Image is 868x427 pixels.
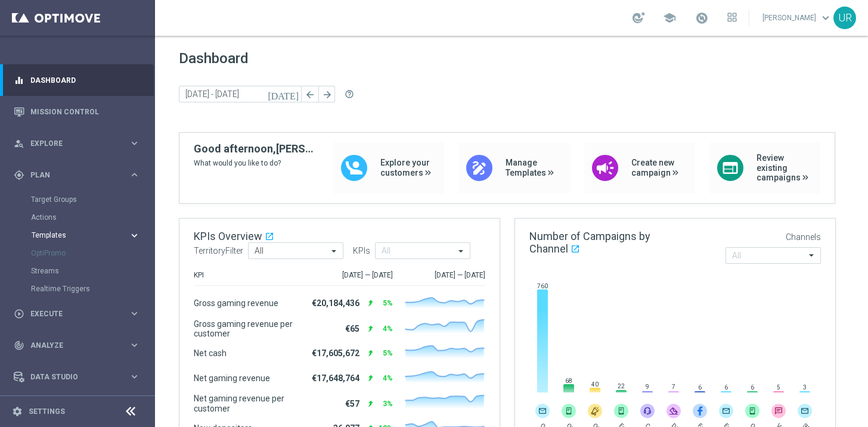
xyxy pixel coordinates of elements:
div: Actions [31,208,154,226]
div: Optibot [14,392,140,424]
button: track_changes Analyze keyboard_arrow_right [13,341,141,350]
button: play_circle_outline Execute keyboard_arrow_right [13,309,141,319]
a: Dashboard [30,64,140,96]
div: UR [833,7,856,29]
div: Dashboard [14,64,140,96]
a: Realtime Triggers [31,284,124,294]
span: Data Studio [30,373,129,381]
i: equalizer [14,75,24,86]
i: keyboard_arrow_right [129,371,140,382]
button: equalizer Dashboard [13,76,141,85]
i: keyboard_arrow_right [129,339,140,351]
div: Templates [31,226,154,244]
a: Settings [29,408,65,415]
div: OptiPromo [31,244,154,262]
div: Templates [32,232,129,239]
div: Streams [31,262,154,280]
span: Explore [30,140,129,147]
div: Mission Control [14,96,140,127]
div: Realtime Triggers [31,280,154,298]
i: track_changes [14,340,24,351]
i: keyboard_arrow_right [129,169,140,180]
span: school [663,11,676,24]
div: Target Groups [31,191,154,208]
div: Data Studio [14,372,129,382]
div: Analyze [14,340,129,351]
i: person_search [14,138,24,149]
button: gps_fixed Plan keyboard_arrow_right [13,170,141,180]
i: play_circle_outline [14,308,24,319]
a: Target Groups [31,195,124,204]
a: Streams [31,266,124,276]
span: Templates [32,232,117,239]
button: Mission Control [13,107,141,117]
a: [PERSON_NAME]keyboard_arrow_down [761,9,833,27]
a: Optibot [30,392,125,424]
div: Plan [14,170,129,180]
span: keyboard_arrow_down [819,11,832,24]
div: Execute [14,308,129,319]
span: Analyze [30,342,129,349]
div: Explore [14,138,129,149]
a: Mission Control [30,96,140,127]
i: keyboard_arrow_right [129,138,140,149]
button: Data Studio keyboard_arrow_right [13,372,141,382]
span: Execute [30,310,129,317]
span: Plan [30,172,129,179]
a: Actions [31,213,124,222]
i: keyboard_arrow_right [129,230,140,241]
button: Templates keyboard_arrow_right [31,230,141,240]
i: gps_fixed [14,170,24,180]
i: settings [12,406,23,417]
i: keyboard_arrow_right [129,308,140,319]
button: person_search Explore keyboard_arrow_right [13,139,141,148]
